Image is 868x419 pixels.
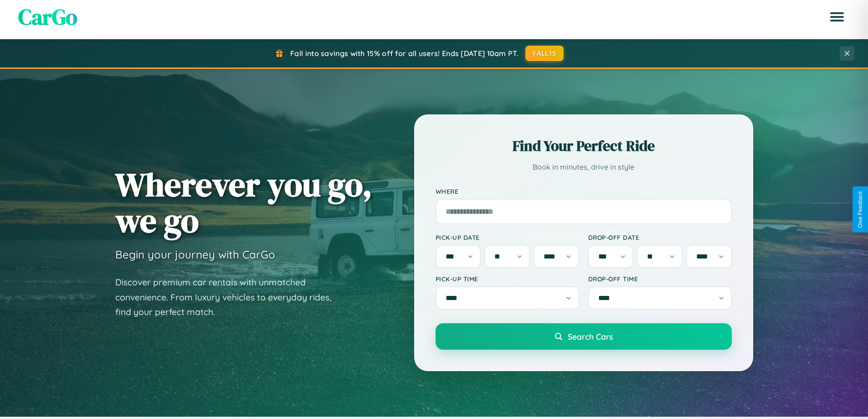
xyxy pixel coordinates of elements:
[436,136,732,156] h2: Find Your Perfect Ride
[436,275,579,283] label: Pick-up Time
[588,275,732,283] label: Drop-off Time
[18,2,77,32] span: CarGo
[824,4,850,30] button: Open menu
[568,331,613,341] span: Search Cars
[115,248,275,261] h3: Begin your journey with CarGo
[436,160,732,174] p: Book in minutes, drive in style
[436,187,732,195] label: Where
[436,323,732,350] button: Search Cars
[588,233,732,241] label: Drop-off Date
[525,46,564,61] button: FALL15
[857,191,863,228] div: Give Feedback
[436,233,579,241] label: Pick-up Date
[290,49,519,58] span: Fall into savings with 15% off for all users! Ends [DATE] 10am PT.
[115,275,343,320] p: Discover premium car rentals with unmatched convenience. From luxury vehicles to everyday rides, ...
[115,166,372,238] h1: Wherever you go, we go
